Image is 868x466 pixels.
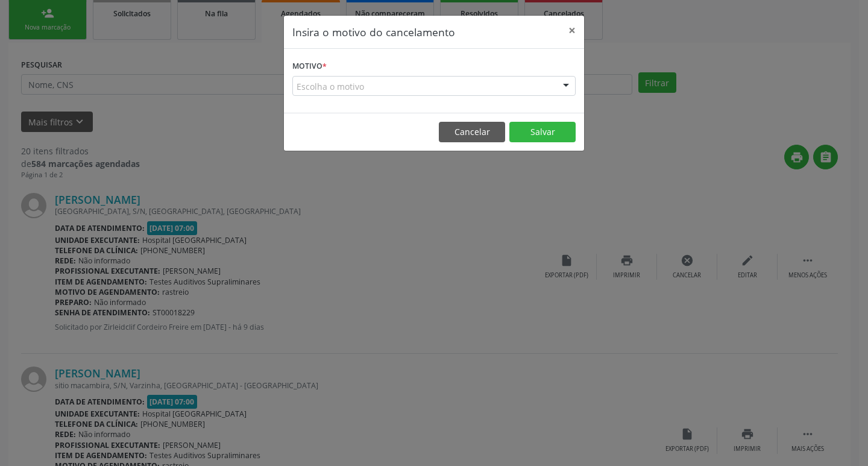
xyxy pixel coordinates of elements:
[509,122,576,142] button: Salvar
[439,122,505,142] button: Cancelar
[292,24,455,40] h5: Insira o motivo do cancelamento
[292,57,327,76] label: Motivo
[560,16,584,45] button: Close
[297,80,364,93] span: Escolha o motivo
